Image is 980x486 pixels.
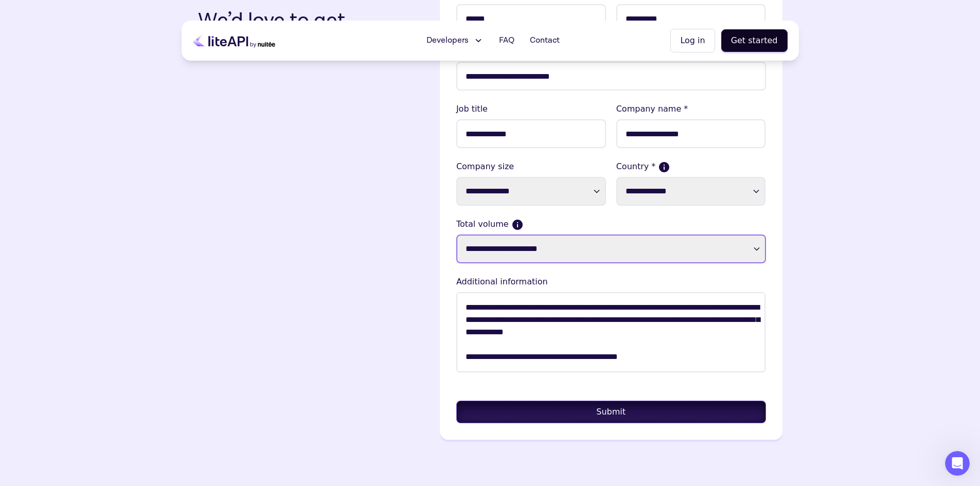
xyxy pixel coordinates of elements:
lable: Job title [456,103,606,115]
span: FAQ [499,34,514,47]
button: Current monthly volume your business makes in USD [513,220,522,229]
span: Developers [426,34,469,47]
button: Submit [456,401,766,423]
label: Country * [616,160,766,173]
button: Log in [670,29,715,52]
p: We’d love to get to know you [198,10,362,51]
a: FAQ [493,30,521,51]
button: If more than one country, please select where the majority of your sales come from. [660,163,669,172]
button: Developers [420,30,490,51]
a: Contact [524,30,566,51]
label: Company size [456,160,606,173]
lable: Additional information [456,276,766,288]
label: Total volume [456,218,766,230]
button: Get started [721,29,788,52]
iframe: Intercom live chat [945,451,970,476]
lable: Company name * [616,103,766,115]
span: Contact [530,34,560,47]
